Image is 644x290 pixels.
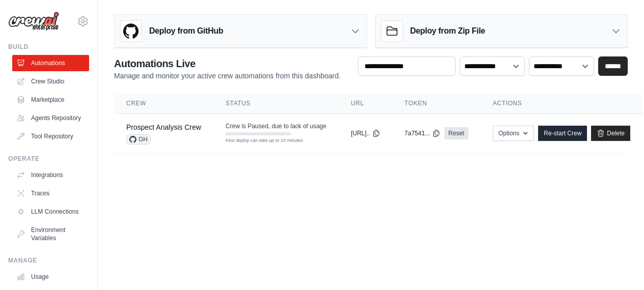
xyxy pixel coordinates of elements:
a: Tool Repository [12,128,89,144]
a: Traces [12,185,89,201]
div: First deploy can take up to 10 minutes [226,137,291,144]
th: Actions [481,93,642,114]
div: Build [8,43,89,51]
a: Delete [591,126,630,141]
a: Marketplace [12,92,89,108]
th: Crew [114,93,213,114]
h3: Deploy from Zip File [410,25,485,37]
button: Options [493,126,534,141]
button: 7a7541... [405,129,440,137]
img: GitHub Logo [121,21,141,41]
span: Crew is Paused, due to lack of usage [226,122,326,130]
h2: Automations Live [114,56,341,71]
a: Reset [444,127,468,139]
a: LLM Connections [12,204,89,220]
a: Re-start Crew [538,126,587,141]
div: Operate [8,155,89,163]
a: Agents Repository [12,110,89,126]
img: Logo [8,12,59,31]
a: Prospect Analysis Crew [126,123,201,131]
a: Integrations [12,167,89,183]
div: Manage [8,256,89,265]
a: Usage [12,269,89,285]
h3: Deploy from GitHub [149,25,223,37]
a: Crew Studio [12,73,89,90]
th: Status [213,93,339,114]
p: Manage and monitor your active crew automations from this dashboard. [114,71,341,81]
a: Environment Variables [12,222,89,246]
th: URL [339,93,392,114]
span: GH [126,134,151,144]
th: Token [393,93,481,114]
a: Automations [12,55,89,71]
